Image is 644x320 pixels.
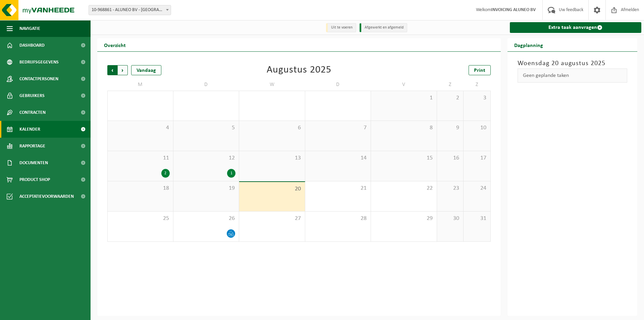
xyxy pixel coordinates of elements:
span: 23 [440,185,460,192]
span: 10-968861 - ALUNEO BV - HUIZINGEN [89,5,171,15]
span: 16 [440,154,460,162]
span: Kalender [19,121,40,138]
span: Product Shop [19,171,50,188]
span: 1 [374,94,433,102]
span: 29 [374,215,433,222]
div: 1 [227,169,235,178]
td: M [107,79,173,91]
div: Vandaag [131,65,161,75]
td: Z [464,79,490,91]
span: 24 [467,185,487,192]
span: 25 [111,215,170,222]
span: 28 [309,215,368,222]
span: 17 [467,154,487,162]
span: 15 [374,154,433,162]
span: 20 [243,185,302,193]
span: Dashboard [19,37,45,54]
span: 11 [111,154,170,162]
span: 27 [243,215,302,222]
span: 8 [374,124,433,132]
h3: Woensdag 20 augustus 2025 [518,58,628,68]
span: 10 [467,124,487,132]
td: D [173,79,239,91]
span: Contactpersonen [19,71,58,87]
span: 2 [440,94,460,102]
div: 2 [161,169,170,178]
span: Bedrijfsgegevens [19,54,59,71]
div: Augustus 2025 [267,65,331,75]
span: 18 [111,185,170,192]
span: 19 [177,185,236,192]
span: 21 [309,185,368,192]
span: 26 [177,215,236,222]
span: Contracten [19,104,46,121]
span: Print [474,68,485,73]
span: 12 [177,154,236,162]
span: 7 [309,124,368,132]
td: V [371,79,437,91]
span: 22 [374,185,433,192]
span: 9 [440,124,460,132]
div: Geen geplande taken [518,68,628,83]
a: Print [469,65,491,75]
span: 14 [309,154,368,162]
span: 4 [111,124,170,132]
td: D [305,79,371,91]
span: 31 [467,215,487,222]
span: 5 [177,124,236,132]
span: Rapportage [19,138,45,154]
span: 6 [243,124,302,132]
strong: INVOICING ALUNEO BV [491,7,536,12]
td: Z [437,79,464,91]
span: Volgende [118,65,128,75]
span: Gebruikers [19,87,45,104]
span: Vorige [107,65,117,75]
span: Documenten [19,154,48,171]
span: Acceptatievoorwaarden [19,188,74,205]
h2: Overzicht [97,38,132,51]
span: 13 [243,154,302,162]
span: 3 [467,94,487,102]
td: W [239,79,305,91]
li: Afgewerkt en afgemeld [360,23,407,32]
span: 30 [440,215,460,222]
a: Extra taak aanvragen [510,22,642,33]
span: Navigatie [19,20,40,37]
h2: Dagplanning [507,38,550,51]
li: Uit te voeren [326,23,356,32]
span: 10-968861 - ALUNEO BV - HUIZINGEN [89,5,171,15]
